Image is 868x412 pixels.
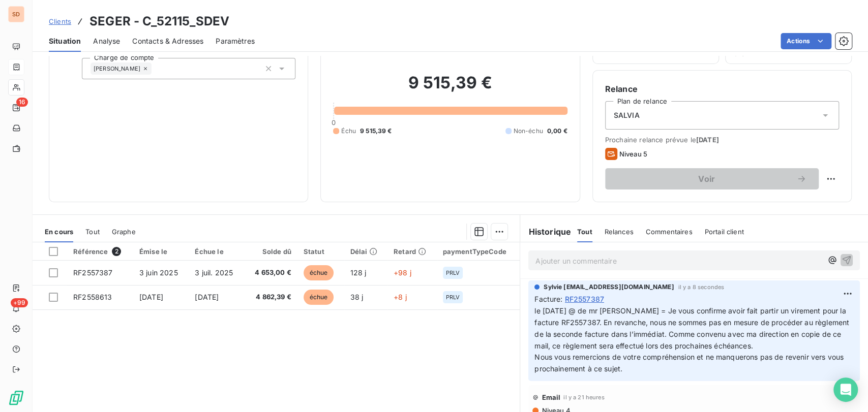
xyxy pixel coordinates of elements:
span: Commentaires [646,228,693,236]
span: il y a 8 secondes [678,284,725,290]
span: SALVIA [614,110,640,120]
span: +8 j [394,293,407,301]
span: RF2557387 [565,294,604,304]
span: Email [542,393,560,401]
div: Statut [304,247,338,256]
span: échue [304,290,334,305]
button: Voir [605,168,819,189]
div: Retard [394,247,431,256]
span: Tout [85,228,100,236]
div: Délai [350,247,381,256]
span: Analyse [93,36,120,46]
span: PRLV [446,270,460,276]
span: Facture : [534,294,562,304]
span: Situation [49,36,81,46]
div: Open Intercom Messenger [833,377,858,402]
span: Échu [341,126,356,136]
div: Échue le [195,247,237,256]
span: RF2558613 [73,293,112,301]
span: 0 [332,118,336,126]
span: échue [304,265,334,280]
span: Paramètres [216,36,255,46]
span: +98 j [394,268,411,277]
span: Sylvie [EMAIL_ADDRESS][DOMAIN_NAME] [544,282,674,292]
span: 4 862,39 € [250,292,291,302]
span: RF2557387 [73,268,112,277]
div: Émise le [139,247,183,256]
span: 3 juin 2025 [139,268,178,277]
span: 0,00 € [547,126,567,136]
span: Niveau 5 [619,150,647,158]
span: [PERSON_NAME] [94,66,140,72]
h6: Relance [605,83,839,95]
div: Solde dû [250,247,291,256]
div: SD [8,6,24,22]
span: [DATE] [195,293,219,301]
div: Référence [73,247,127,256]
span: [DATE] [139,293,163,301]
span: Graphe [112,228,136,236]
span: Portail client [705,228,744,236]
span: 2 [112,247,121,256]
span: En cours [45,228,73,236]
span: 128 j [350,268,367,277]
span: Clients [49,17,71,25]
span: Contacts & Adresses [132,36,203,46]
span: il y a 21 heures [563,394,604,400]
div: paymentTypeCode [443,247,514,256]
span: le [DATE] @ de mr [PERSON_NAME] = Je vous confirme avoir fait partir un virement pour la facture ... [534,306,851,350]
span: 3 juil. 2025 [195,268,233,277]
span: Non-échu [514,126,543,136]
span: Voir [617,175,796,183]
h6: Historique [520,226,571,238]
img: Logo LeanPay [8,390,24,406]
span: PRLV [446,294,460,300]
span: Prochaine relance prévue le [605,136,839,144]
h3: SEGER - C_52115_SDEV [89,12,229,30]
input: Ajouter une valeur [152,64,160,73]
span: Nous vous remercions de votre compréhension et ne manquerons pas de revenir vers vous prochaineme... [534,353,846,373]
span: 38 j [350,293,364,301]
a: Clients [49,16,71,26]
span: Tout [577,228,592,236]
span: 9 515,39 € [360,126,392,136]
span: 4 653,00 € [250,268,291,278]
button: Actions [781,33,831,49]
h2: 9 515,39 € [333,73,567,103]
span: +99 [11,298,28,307]
span: [DATE] [696,136,719,144]
span: Relances [605,228,634,236]
span: 16 [16,98,28,107]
